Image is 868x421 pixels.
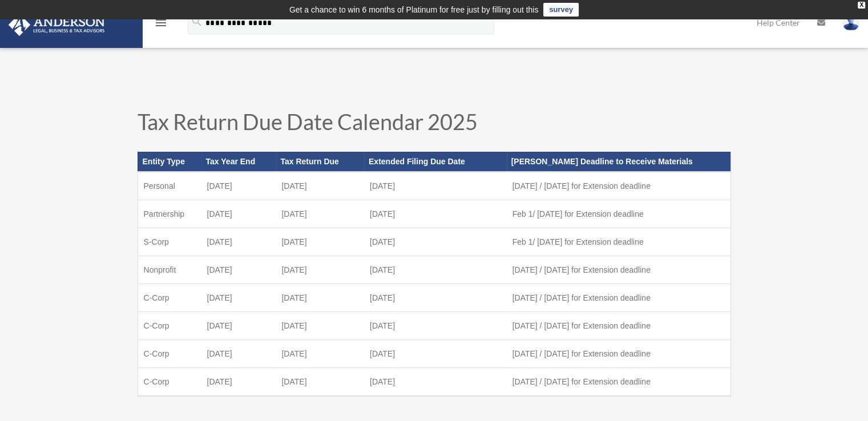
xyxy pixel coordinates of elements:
td: [DATE] [276,367,364,396]
td: [DATE] [201,311,276,339]
td: [DATE] [276,284,364,311]
th: Tax Return Due [276,152,364,171]
i: search [191,15,203,28]
td: [DATE] / [DATE] for Extension deadline [507,284,730,311]
td: Nonprofit [138,256,201,284]
a: survey [543,3,579,17]
td: [DATE] / [DATE] for Extension deadline [507,367,730,396]
img: User Pic [842,14,859,31]
td: [DATE] [276,172,364,200]
td: [DATE] [276,200,364,228]
td: [DATE] [364,367,507,396]
td: C-Corp [138,367,201,396]
td: [DATE] [201,200,276,228]
td: [DATE] [364,311,507,339]
td: [DATE] [276,256,364,284]
td: [DATE] / [DATE] for Extension deadline [507,256,730,284]
td: [DATE] [201,228,276,256]
div: close [858,2,865,9]
th: Entity Type [138,152,201,171]
td: [DATE] [276,311,364,339]
td: Personal [138,172,201,200]
i: menu [154,16,168,30]
td: Partnership [138,200,201,228]
td: [DATE] [201,172,276,200]
th: Extended Filing Due Date [364,152,507,171]
a: menu [154,20,168,30]
td: [DATE] / [DATE] for Extension deadline [507,339,730,367]
td: [DATE] [364,228,507,256]
td: [DATE] [364,339,507,367]
img: Anderson Advisors Platinum Portal [5,14,108,36]
td: Feb 1/ [DATE] for Extension deadline [507,200,730,228]
td: C-Corp [138,339,201,367]
td: [DATE] [276,339,364,367]
th: Tax Year End [201,152,276,171]
td: [DATE] [201,284,276,311]
td: [DATE] [276,228,364,256]
td: [DATE] / [DATE] for Extension deadline [507,311,730,339]
td: [DATE] [364,284,507,311]
td: [DATE] [364,256,507,284]
th: [PERSON_NAME] Deadline to Receive Materials [507,152,730,171]
td: Feb 1/ [DATE] for Extension deadline [507,228,730,256]
td: [DATE] [364,172,507,200]
td: S-Corp [138,228,201,256]
td: [DATE] [201,367,276,396]
td: [DATE] / [DATE] for Extension deadline [507,172,730,200]
h1: Tax Return Due Date Calendar 2025 [138,111,731,138]
td: [DATE] [201,339,276,367]
td: C-Corp [138,284,201,311]
td: C-Corp [138,311,201,339]
td: [DATE] [364,200,507,228]
div: Get a chance to win 6 months of Platinum for free just by filling out this [289,3,539,17]
td: [DATE] [201,256,276,284]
